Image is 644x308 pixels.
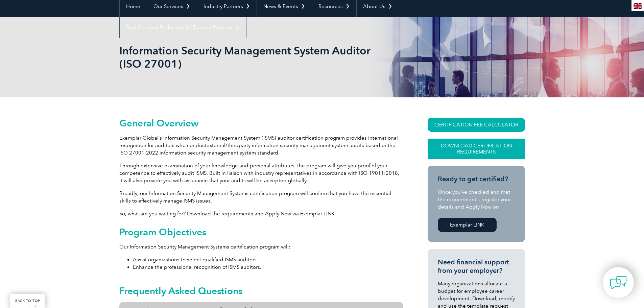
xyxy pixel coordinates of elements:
h3: Ready to get certified? [438,175,515,183]
p: Our Information Security Management Systems certification program will: [119,243,403,251]
a: Find Certified Professional / Training Provider [120,17,246,38]
a: Download Certification Requirements [428,139,525,159]
a: CERTIFICATION FEE CALCULATOR [428,118,525,132]
p: Exemplar Global’s Information Security Management System (ISMS) auditor certification program pro... [119,134,403,157]
p: So, what are you waiting for? Download the requirements and Apply Now via Exemplar LINK. [119,210,403,217]
a: BACK TO TOP [10,294,45,308]
li: Enhance the professional recognition of ISMS auditors. [133,263,403,271]
span: external/third [207,142,239,148]
p: Broadly, our Information Security Management Systems certification program will confirm that you ... [119,190,403,205]
li: Assist organizations to select qualified ISMS auditors [133,256,403,263]
p: Once you’ve checked and met the requirements, register your details and Apply Now on [438,188,515,211]
h2: Program Objectives [119,227,403,237]
img: contact-chat.png [610,274,627,291]
h3: Need financial support from your employer? [438,258,515,275]
img: en [634,3,642,9]
h2: Frequently Asked Questions [119,285,403,296]
h2: General Overview [119,118,403,128]
h1: Information Security Management System Auditor (ISO 27001) [119,44,379,70]
span: party information security management system audits based on [239,142,388,148]
a: Exemplar LINK [438,218,497,232]
p: Through extensive examination of your knowledge and personal attributes, the program will give yo... [119,162,403,184]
